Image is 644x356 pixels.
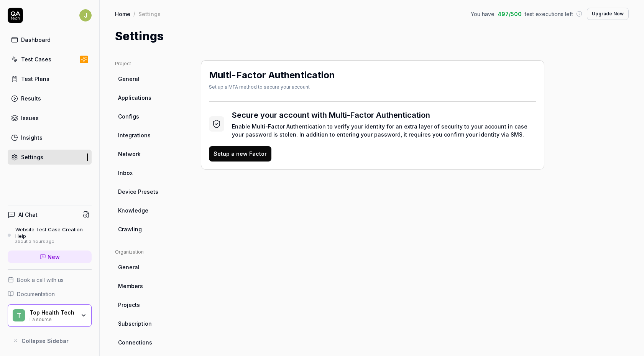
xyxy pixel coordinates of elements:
[8,304,92,327] button: TTop Health TechLa source
[15,226,92,239] div: Website Test Case Creation Help
[118,225,142,233] span: Crawling
[118,75,140,83] span: General
[115,28,164,45] h1: Settings
[209,84,335,91] div: Set up a MFA method to secure your account
[8,71,92,86] a: Test Plans
[13,309,25,321] span: T
[498,10,522,18] span: 497 / 500
[21,36,51,44] div: Dashboard
[115,203,189,218] a: Knowledge
[8,290,92,298] a: Documentation
[118,94,151,102] span: Applications
[118,188,158,196] span: Device Presets
[17,276,64,284] span: Book a call with us
[8,52,92,67] a: Test Cases
[115,249,189,255] div: Organization
[17,290,55,298] span: Documentation
[115,222,189,236] a: Crawling
[21,114,39,122] div: Issues
[115,128,189,142] a: Integrations
[209,68,335,82] h2: Multi-Factor Authentication
[118,282,143,290] span: Members
[525,10,573,18] span: test executions left
[21,55,51,63] div: Test Cases
[118,112,139,120] span: Configs
[115,10,130,18] a: Home
[21,94,41,102] div: Results
[115,279,189,293] a: Members
[8,150,92,165] a: Settings
[8,226,92,244] a: Website Test Case Creation Helpabout 3 hours ago
[8,333,92,348] button: Collapse Sidebar
[138,10,161,18] div: Settings
[118,169,133,177] span: Inbox
[115,316,189,331] a: Subscription
[21,75,49,83] div: Test Plans
[21,337,69,345] span: Collapse Sidebar
[8,251,92,263] a: New
[471,10,495,18] span: You have
[48,253,60,261] span: New
[133,10,135,18] div: /
[21,133,43,142] div: Insights
[232,109,536,121] h3: Secure your account with Multi-Factor Authentication
[115,91,189,105] a: Applications
[15,239,92,244] div: about 3 hours ago
[79,8,92,23] button: J
[8,276,92,284] a: Book a call with us
[587,8,629,20] button: Upgrade Now
[115,60,189,67] div: Project
[79,9,92,21] span: J
[118,338,152,346] span: Connections
[30,316,76,322] div: La source
[30,309,76,316] div: Top Health Tech
[115,260,189,274] a: General
[8,32,92,47] a: Dashboard
[8,91,92,106] a: Results
[115,185,189,199] a: Device Presets
[118,206,148,214] span: Knowledge
[115,109,189,124] a: Configs
[21,153,43,161] div: Settings
[8,110,92,125] a: Issues
[8,130,92,145] a: Insights
[18,211,38,219] h4: AI Chat
[115,166,189,180] a: Inbox
[118,150,141,158] span: Network
[209,146,271,162] button: Setup a new Factor
[118,131,151,139] span: Integrations
[115,72,189,86] a: General
[118,320,152,328] span: Subscription
[115,335,189,349] a: Connections
[118,263,140,271] span: General
[118,301,140,309] span: Projects
[115,298,189,312] a: Projects
[115,147,189,161] a: Network
[232,122,536,138] div: Enable Multi-Factor Authentication to verify your identity for an extra layer of security to your...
